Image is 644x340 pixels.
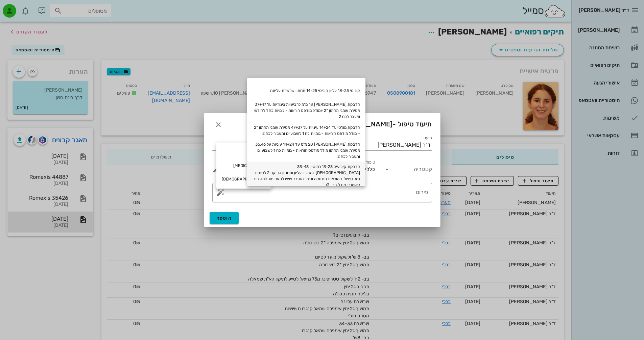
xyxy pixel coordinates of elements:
div: [MEDICAL_DATA] [216,159,271,172]
div: ד"ר [PERSON_NAME] [378,142,431,148]
span: כללי [365,166,375,172]
div: הלבנה [216,145,271,159]
span: הוספה [216,215,232,221]
span: תיעוד טיפול - [299,119,432,131]
label: תיעוד [423,136,432,141]
button: הוספה [210,212,239,224]
div: [DEMOGRAPHIC_DATA] [216,172,271,186]
div: הדבקת [PERSON_NAME] 20 מ"מ עד 14+24 עיניות על 36,46 מסירת אומני תחתון מודל מודפס הוראות - גומיות ... [247,139,365,162]
label: טיפול [366,160,375,165]
div: קוניטי 18-25 עליון קוניטי 14-25 תחתון שרשרת עליונה [247,82,365,99]
div: תיעודד"ר [PERSON_NAME] [326,140,432,150]
div: הדבקת מולטי עד 14+24 עיניות על 47+37 מסירת אומני תחתון *2 + מודל מודפס הוראות - גומיות כח 1 לשבוע... [247,122,365,139]
div: הדבקת קיבועים 13-23 רמוטיין 33-43 [DEMOGRAPHIC_DATA] דהבונד עליון ותחתון סריקה 2 לסתות גמר טיפול ... [247,162,365,190]
button: מחיר ₪ appended action [212,165,220,173]
div: הדבקת [PERSON_NAME] 18 מ"מ לרביעיות צינוריות על 37+47 מסירת אומני תחתון *2 +מודל מודפס הוראות - ג... [247,99,365,122]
